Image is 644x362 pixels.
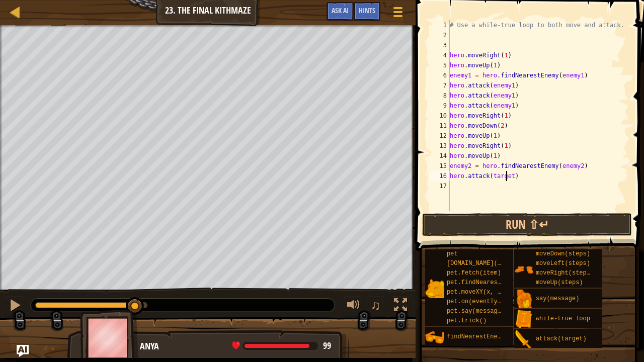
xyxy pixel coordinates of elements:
button: Ctrl + P: Pause [5,296,25,317]
button: Adjust volume [344,296,364,317]
div: 15 [430,161,450,171]
div: 6 [430,70,450,80]
span: pet.say(message) [447,308,505,315]
div: 5 [430,60,450,70]
span: pet.moveXY(x, y) [447,289,505,296]
div: 13 [430,141,450,151]
span: pet.findNearestByType(type) [447,279,544,286]
span: [DOMAIN_NAME](enemy) [447,260,519,267]
span: pet [447,250,458,257]
div: 17 [430,181,450,191]
img: portrait.png [425,328,444,347]
img: portrait.png [425,279,444,298]
button: Run ⇧↵ [422,213,632,236]
span: Hints [359,6,375,15]
div: 10 [430,111,450,121]
div: 9 [430,101,450,111]
span: moveRight(steps) [536,269,594,277]
div: 8 [430,90,450,101]
div: 16 [430,171,450,181]
span: findNearestEnemy() [447,333,512,340]
div: 2 [430,30,450,40]
span: pet.fetch(item) [447,269,501,277]
button: Ask AI [327,2,354,21]
span: say(message) [536,295,579,302]
button: Ask AI [17,345,29,357]
span: while-true loop [536,315,590,322]
div: 7 [430,80,450,90]
img: portrait.png [514,290,533,309]
div: health: 99 / 109 [232,341,331,350]
div: 12 [430,131,450,141]
div: 14 [430,151,450,161]
span: moveDown(steps) [536,250,590,257]
img: portrait.png [514,260,533,279]
button: Show game menu [385,2,411,26]
span: attack(target) [536,335,587,342]
span: moveUp(steps) [536,279,583,286]
button: Toggle fullscreen [390,296,411,317]
div: 4 [430,50,450,60]
div: Anya [140,340,339,353]
span: Ask AI [332,6,349,15]
img: portrait.png [514,330,533,349]
span: ♫ [371,298,381,313]
img: portrait.png [514,310,533,329]
span: pet.trick() [447,317,487,324]
div: 3 [430,40,450,50]
span: 99 [323,339,331,352]
div: 1 [430,20,450,30]
span: pet.on(eventType, handler) [447,298,541,305]
div: 11 [430,121,450,131]
span: moveLeft(steps) [536,260,590,267]
button: ♫ [369,296,386,317]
